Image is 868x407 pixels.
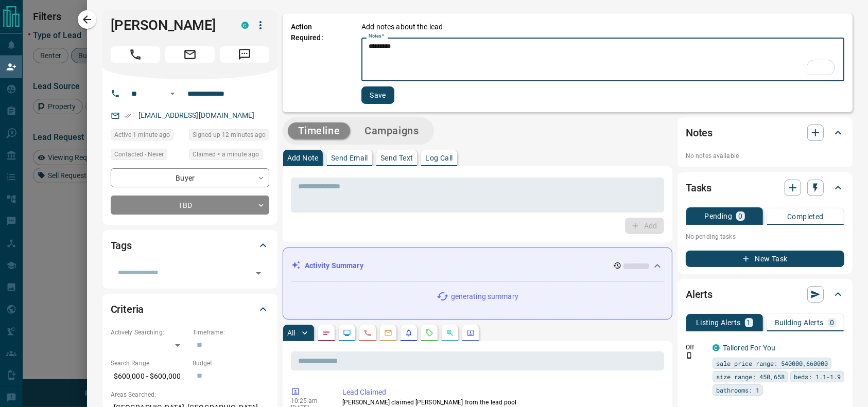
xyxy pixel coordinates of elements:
span: Claimed < a minute ago [193,149,259,160]
p: Areas Searched: [111,390,269,399]
button: Open [251,266,266,280]
svg: Push Notification Only [686,352,693,359]
button: Timeline [288,122,351,139]
div: Sat Aug 16 2025 [111,129,184,144]
span: Call [111,46,160,63]
p: Add notes about the lead [361,22,443,32]
a: [EMAIL_ADDRESS][DOMAIN_NAME] [138,111,255,119]
div: Notes [686,120,844,145]
h2: Tasks [686,180,711,196]
button: Campaigns [354,122,429,139]
p: Building Alerts [775,319,824,326]
p: Action Required: [291,22,346,104]
h2: Tags [111,237,132,254]
p: Pending [704,213,732,220]
p: Search Range: [111,359,187,368]
svg: Email Verified [124,112,131,119]
div: condos.ca [241,22,249,29]
svg: Lead Browsing Activity [343,329,351,337]
h2: Notes [686,125,713,141]
div: Buyer [111,168,269,187]
p: No pending tasks [686,229,844,244]
p: 1 [747,319,751,326]
p: Send Text [380,154,413,162]
p: Off [686,343,706,352]
p: generating summary [451,291,518,302]
p: Completed [787,213,824,220]
h2: Alerts [686,286,713,303]
p: Listing Alerts [696,319,741,326]
p: 0 [830,319,834,326]
div: Tags [111,233,269,258]
div: Criteria [111,297,269,322]
div: Sat Aug 16 2025 [189,129,269,144]
span: Email [165,46,215,63]
label: Notes [369,33,384,40]
h2: Criteria [111,301,144,317]
p: All [287,329,296,337]
span: size range: 450,658 [716,371,785,382]
button: New Task [686,251,844,267]
span: beds: 1.1-1.9 [794,371,841,382]
button: Save [361,86,394,104]
span: Active 1 minute ago [114,130,170,140]
p: Budget: [193,359,269,368]
p: 0 [738,213,742,220]
p: Actively Searching: [111,328,187,337]
div: condos.ca [713,344,720,351]
div: Alerts [686,282,844,307]
p: Timeframe: [193,328,269,337]
svg: Requests [425,329,433,337]
p: $600,000 - $600,000 [111,368,187,385]
p: Log Call [425,154,453,162]
textarea: To enrich screen reader interactions, please activate Accessibility in Grammarly extension settings [369,42,837,77]
p: Activity Summary [305,260,363,271]
svg: Notes [322,329,331,337]
a: Tailored For You [723,344,775,352]
h1: [PERSON_NAME] [111,17,226,33]
div: Activity Summary [291,256,664,275]
p: 10:25 am [291,397,327,404]
p: Send Email [331,154,368,162]
svg: Opportunities [446,329,454,337]
span: Signed up 12 minutes ago [193,130,266,140]
div: Sat Aug 16 2025 [189,149,269,163]
svg: Emails [384,329,392,337]
div: Tasks [686,175,844,200]
p: [PERSON_NAME] claimed [PERSON_NAME] from the lead pool [342,398,660,407]
div: TBD [111,196,269,215]
span: sale price range: 540000,660000 [716,358,828,368]
svg: Listing Alerts [405,329,413,337]
span: Message [220,46,269,63]
span: Contacted - Never [114,149,164,160]
p: Lead Claimed [342,387,660,398]
svg: Agent Actions [466,329,475,337]
p: Add Note [287,154,319,162]
button: Open [166,87,179,100]
p: No notes available [686,151,844,161]
svg: Calls [363,329,372,337]
span: bathrooms: 1 [716,385,759,395]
